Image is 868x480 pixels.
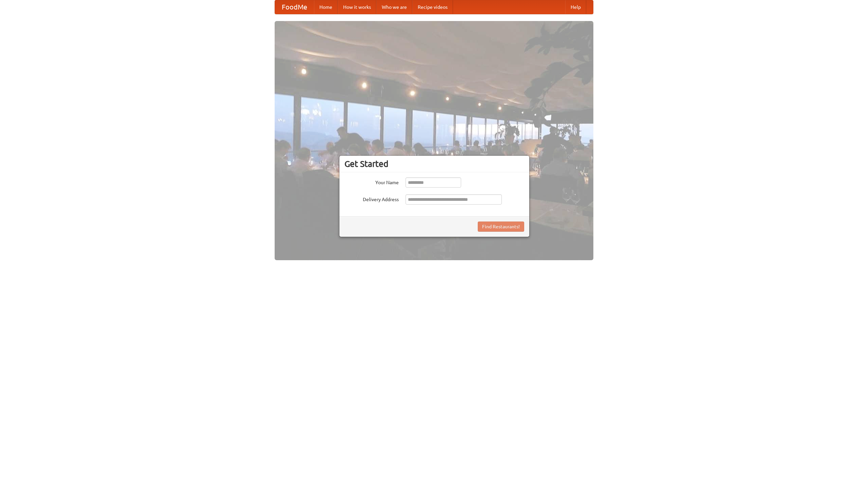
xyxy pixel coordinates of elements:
a: How it works [338,0,376,14]
h3: Get Started [344,159,524,169]
a: FoodMe [275,0,314,14]
a: Who we are [376,0,412,14]
a: Help [565,0,586,14]
a: Recipe videos [412,0,453,14]
button: Find Restaurants! [478,222,524,232]
label: Your Name [344,177,399,186]
label: Delivery Address [344,194,399,203]
a: Home [314,0,338,14]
